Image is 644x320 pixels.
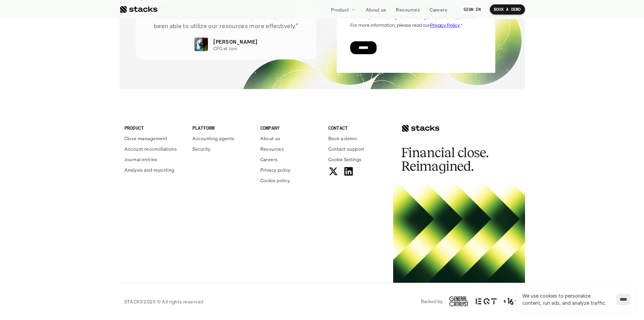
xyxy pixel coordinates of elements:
[392,3,424,16] a: Resources
[260,135,281,142] p: About us
[490,4,525,15] a: BOOK A DEMO
[192,145,252,152] a: Security
[366,6,386,13] p: About us
[396,6,420,13] p: Resources
[430,6,447,13] p: Careers
[522,292,610,306] p: We use cookies to personalize content, run ads, and analyze traffic.
[192,124,252,131] p: PLATFORM
[328,145,364,152] p: Contact support
[328,135,357,142] p: Book a demo
[328,156,361,163] span: Cookie Settings
[124,145,177,152] p: Account reconciliations
[362,3,390,16] a: About us
[124,156,184,163] a: Journal entries
[192,145,211,152] p: Security
[260,145,320,152] a: Resources
[260,177,320,184] a: Cookie policy
[192,135,235,142] p: Accounting agents
[459,4,485,15] a: SIGN IN
[260,166,291,173] p: Privacy policy
[328,124,388,131] p: CONTACT
[260,135,320,142] a: About us
[494,7,521,12] p: BOOK A DEMO
[401,146,503,173] h2: Financial close. Reimagined.
[426,3,451,16] a: Careers
[80,157,110,162] a: Privacy Policy
[124,135,184,142] a: Close management
[124,124,184,131] p: PRODUCT
[213,46,237,51] p: CFO at Juni
[421,299,443,304] p: Backed by
[124,166,174,173] p: Analysis and reporting
[260,145,284,152] p: Resources
[260,177,290,184] p: Cookie policy
[328,156,361,163] button: Cookie Trigger
[124,166,184,173] a: Analysis and reporting
[328,135,388,142] a: Book a demo
[260,124,320,131] p: COMPANY
[124,156,158,163] p: Journal entries
[260,156,278,163] p: Careers
[328,145,388,152] a: Contact support
[463,7,481,12] p: SIGN IN
[124,135,168,142] p: Close management
[124,145,184,152] a: Account reconciliations
[124,298,204,305] p: STACKS 2025 © All rights reserved
[192,135,252,142] a: Accounting agents
[213,38,257,46] p: [PERSON_NAME]
[260,166,320,173] a: Privacy policy
[260,156,320,163] a: Careers
[331,6,349,13] p: Product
